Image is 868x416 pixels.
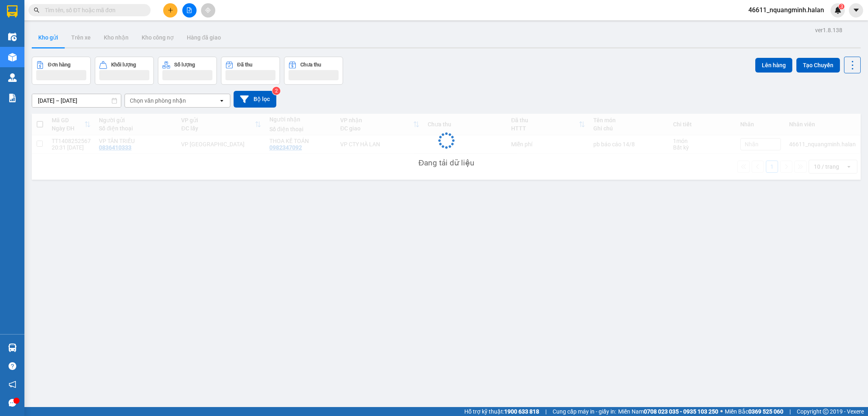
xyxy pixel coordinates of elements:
img: warehouse-icon [8,73,17,82]
span: | [545,407,547,416]
button: Khối lượng [95,57,154,85]
div: ver 1.8.138 [815,26,842,35]
span: Hỗ trợ kỹ thuật: [464,407,539,416]
input: Tìm tên, số ĐT hoặc mã đơn [45,6,141,15]
span: 46611_nquangminh.halan [742,5,831,15]
span: file-add [186,7,192,13]
div: Chọn văn phòng nhận [130,97,186,105]
button: Bộ lọc [234,91,276,108]
button: Hàng đã giao [180,28,227,47]
span: aim [205,7,211,13]
strong: 0708 023 035 - 0935 103 250 [644,408,718,415]
button: Kho công nợ [135,28,180,47]
button: Chưa thu [284,57,343,85]
img: warehouse-icon [8,343,17,352]
strong: 1900 633 818 [504,408,539,415]
button: caret-down [849,3,863,18]
div: Đang tải dữ liệu [418,157,474,169]
span: caret-down [853,7,860,14]
span: plus [168,7,173,13]
span: copyright [823,409,829,414]
span: search [34,7,39,13]
img: warehouse-icon [8,53,17,62]
div: Chưa thu [300,62,321,68]
div: Đã thu [237,62,252,68]
input: Select a date range. [32,94,121,107]
span: ⚪️ [720,410,723,413]
span: message [9,399,16,407]
button: Trên xe [65,28,97,47]
img: icon-new-feature [834,7,842,14]
strong: 0369 525 060 [748,408,783,415]
button: file-add [182,3,197,18]
span: Cung cấp máy in - giấy in: [553,407,616,416]
div: Số lượng [174,62,195,68]
button: Kho gửi [32,28,65,47]
button: Lên hàng [755,58,792,73]
svg: open [219,97,225,104]
img: logo-vxr [7,5,17,18]
button: Đơn hàng [32,57,91,85]
div: Đơn hàng [48,62,70,68]
div: Khối lượng [111,62,136,68]
span: question-circle [9,362,16,370]
button: Kho nhận [97,28,135,47]
sup: 3 [839,4,844,9]
span: Miền Bắc [725,407,783,416]
sup: 2 [272,87,280,95]
button: aim [201,3,215,18]
button: plus [163,3,177,18]
img: solution-icon [8,94,17,102]
span: Miền Nam [618,407,718,416]
img: warehouse-icon [8,33,17,41]
button: Đã thu [221,57,280,85]
button: Số lượng [158,57,217,85]
span: | [789,407,791,416]
span: 3 [840,4,843,9]
span: notification [9,381,16,388]
button: Tạo Chuyến [796,58,840,73]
